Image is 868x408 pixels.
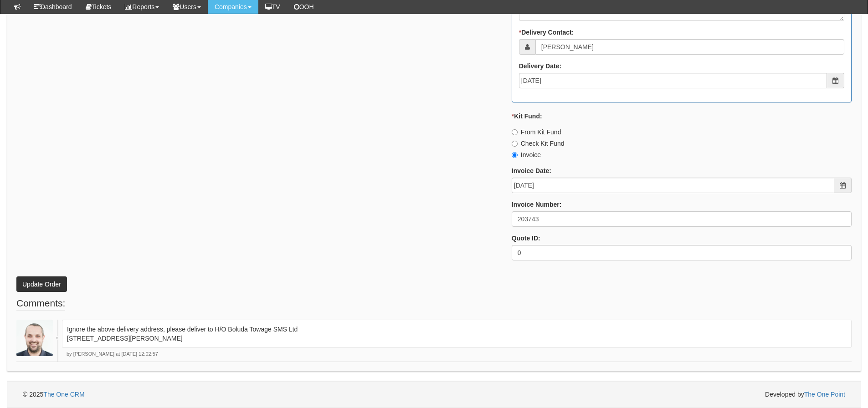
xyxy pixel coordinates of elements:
[512,141,518,147] input: Check Kit Fund
[16,296,65,311] legend: Comments:
[512,129,518,135] input: From Kit Fund
[512,127,561,137] label: From Kit Fund
[512,150,541,159] label: Invoice
[43,391,84,398] a: The One CRM
[519,28,574,37] label: Delivery Contact:
[512,200,562,209] label: Invoice Number:
[519,61,561,71] label: Delivery Date:
[16,276,67,292] button: Update Order
[16,320,53,356] img: James Kaye
[512,234,540,243] label: Quote ID:
[512,112,542,121] label: Kit Fund:
[23,391,85,398] span: © 2025
[512,152,518,158] input: Invoice
[67,325,847,343] p: Ignore the above delivery address, please deliver to H/O Boluda Towage SMS Ltd [STREET_ADDRESS][P...
[62,351,852,358] p: by [PERSON_NAME] at [DATE] 12:02:57
[804,391,845,398] a: The One Point
[765,390,845,399] span: Developed by
[512,139,565,148] label: Check Kit Fund
[512,166,551,175] label: Invoice Date:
